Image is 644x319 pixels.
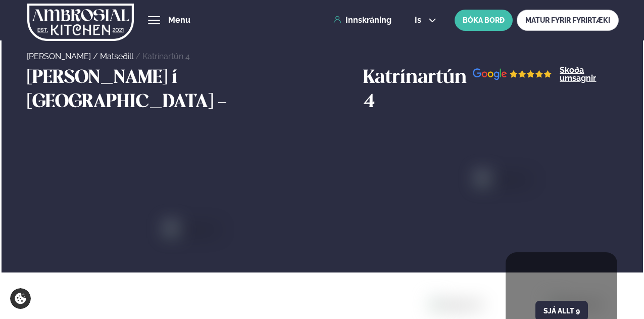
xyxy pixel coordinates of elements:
a: Innskráning [333,16,391,25]
button: is [407,16,444,24]
h3: Katrínartún 4 [363,66,473,115]
span: / [93,52,100,61]
a: MATUR FYRIR FYRIRTÆKI [517,10,619,31]
a: Katrínartún 4 [142,52,190,61]
h3: [PERSON_NAME] í [GEOGRAPHIC_DATA] - [27,66,358,115]
a: Skoða umsagnir [560,66,617,82]
img: image alt [473,68,552,80]
button: BÓKA BORÐ [455,10,513,31]
a: [PERSON_NAME] [27,52,91,61]
img: logo [27,2,134,43]
a: Cookie settings [10,288,31,309]
button: hamburger [148,14,160,26]
a: Matseðill [100,52,133,61]
span: / [135,52,142,61]
span: is [415,16,424,24]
